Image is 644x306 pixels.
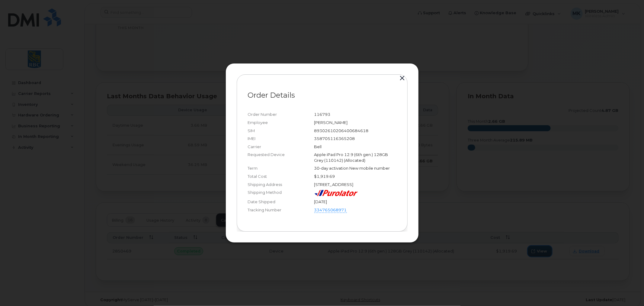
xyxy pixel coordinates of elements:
[314,112,396,117] div: 116793
[248,165,314,171] div: Term
[248,128,314,134] div: SIM
[248,112,314,117] div: Order Number
[314,136,396,142] div: 358705116365208
[314,174,396,179] div: $1,919.69
[248,199,314,205] div: Date Shipped
[314,144,396,150] div: Bell
[248,174,314,179] div: Total Cost
[314,165,396,171] div: 30-day activation New mobile number
[248,92,396,99] p: Order Details
[248,190,314,197] div: Shipping Method
[314,152,396,163] div: Apple iPad Pro 12.9 (6th gen.) 128GB Grey (110142) (Allocated)
[347,207,352,212] a: Open shipping details in new tab
[248,207,314,214] div: Tracking Number
[248,136,314,142] div: IMEI
[314,190,358,197] img: purolator-9dc0d6913a5419968391dc55414bb4d415dd17fc9089aa56d78149fa0af40473.png
[314,207,347,213] a: 334765068971
[314,182,396,187] div: [STREET_ADDRESS]
[248,120,314,125] div: Employee
[248,152,314,163] div: Requested Device
[314,120,396,125] div: [PERSON_NAME]
[314,199,396,205] div: [DATE]
[248,144,314,150] div: Carrier
[314,128,396,134] div: 89302610206400684618
[248,182,314,187] div: Shipping Address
